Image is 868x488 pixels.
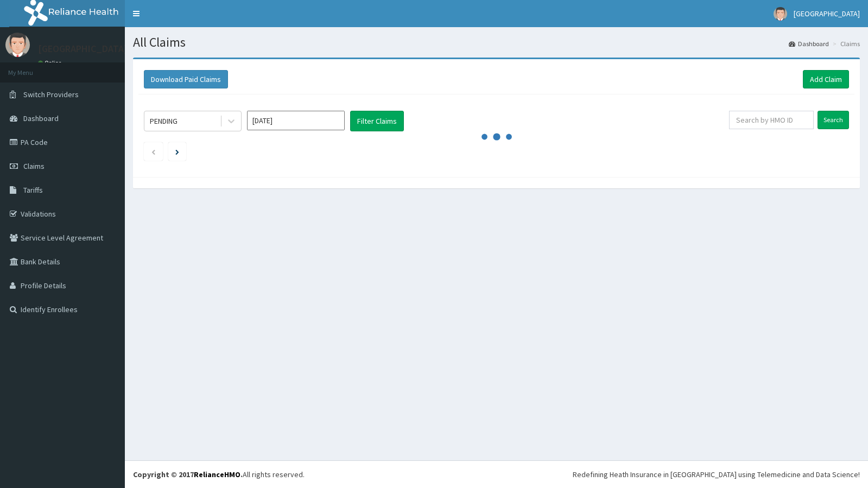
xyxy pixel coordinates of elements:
[133,35,860,49] h1: All Claims
[830,39,860,48] li: Claims
[125,460,868,488] footer: All rights reserved.
[5,33,30,57] img: User Image
[175,147,179,156] a: Next page
[23,113,59,123] span: Dashboard
[23,90,79,99] span: Switch Providers
[573,469,860,480] div: Redefining Heath Insurance in [GEOGRAPHIC_DATA] using Telemedicine and Data Science!
[803,70,849,88] a: Add Claim
[133,470,243,479] strong: Copyright © 2017 .
[144,70,228,88] button: Download Paid Claims
[23,161,45,171] span: Claims
[23,185,43,195] span: Tariffs
[729,111,814,129] input: Search by HMO ID
[480,121,513,153] svg: audio-loading
[789,39,829,48] a: Dashboard
[151,147,156,156] a: Previous page
[194,470,240,479] a: RelianceHMO
[38,59,64,67] a: Online
[774,7,787,21] img: User Image
[150,116,178,126] div: PENDING
[350,111,404,131] button: Filter Claims
[247,111,345,130] input: Select Month and Year
[818,111,849,129] input: Search
[794,9,860,18] span: [GEOGRAPHIC_DATA]
[38,44,128,54] p: [GEOGRAPHIC_DATA]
